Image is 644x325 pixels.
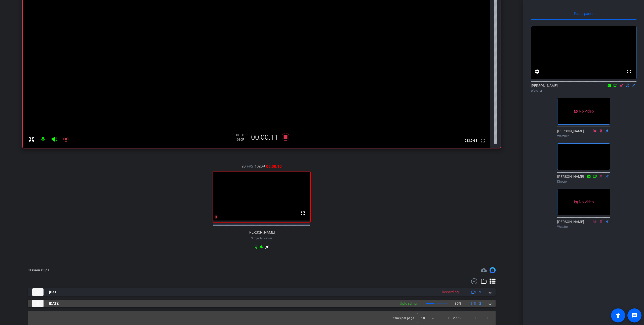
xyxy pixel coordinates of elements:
div: 1 – 2 of 2 [447,315,461,320]
span: 2 [479,301,481,306]
div: Watcher [531,88,636,93]
div: Watcher [557,225,610,229]
mat-icon: cloud_upload [481,267,487,273]
mat-icon: fullscreen [300,210,306,216]
mat-expansion-panel-header: thumb-nail[DATE]Uploading35%2 [28,300,496,307]
span: [DATE] [49,290,60,295]
button: Previous page [469,312,481,324]
mat-icon: message [631,312,637,318]
span: [PERSON_NAME] [249,230,275,235]
mat-icon: settings [534,69,540,75]
p: 35% [455,301,461,306]
span: 1080P [255,164,265,169]
span: No Video [579,109,594,114]
div: 1080P [235,138,248,142]
mat-icon: flip [624,83,630,87]
div: 00:00:11 [248,133,281,142]
span: FPS [239,133,244,137]
span: 00:00:10 [266,164,282,169]
div: Director [557,179,610,184]
span: Destinations for your clips [481,267,487,273]
span: 2 [479,290,481,295]
span: - [261,237,262,240]
div: Recording [439,289,461,295]
div: Uploading [397,301,419,306]
div: [PERSON_NAME] [557,174,610,184]
div: Session Clips [28,268,50,273]
img: thumb-nail [32,300,44,307]
mat-icon: accessibility [615,312,621,318]
div: [PERSON_NAME] [557,219,610,229]
div: 30 [235,133,248,137]
span: Chrome [262,237,272,240]
mat-icon: fullscreen [626,69,632,75]
span: Subject [251,236,272,241]
mat-expansion-panel-header: thumb-nail[DATE]Recording2 [28,288,496,296]
img: thumb-nail [32,288,44,296]
div: Watcher [557,134,610,138]
span: [DATE] [49,301,60,306]
div: [PERSON_NAME] [557,129,610,138]
span: Participants [574,12,593,15]
div: [PERSON_NAME] [531,83,636,93]
span: No Video [579,200,594,204]
span: FPS [247,164,253,169]
div: Items per page: [393,316,415,321]
button: Next page [481,312,494,324]
span: 30 [242,164,246,169]
span: 283.9 GB [463,138,479,144]
img: Session clips [490,267,496,273]
mat-icon: fullscreen [599,159,606,166]
mat-icon: fullscreen [480,138,486,144]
